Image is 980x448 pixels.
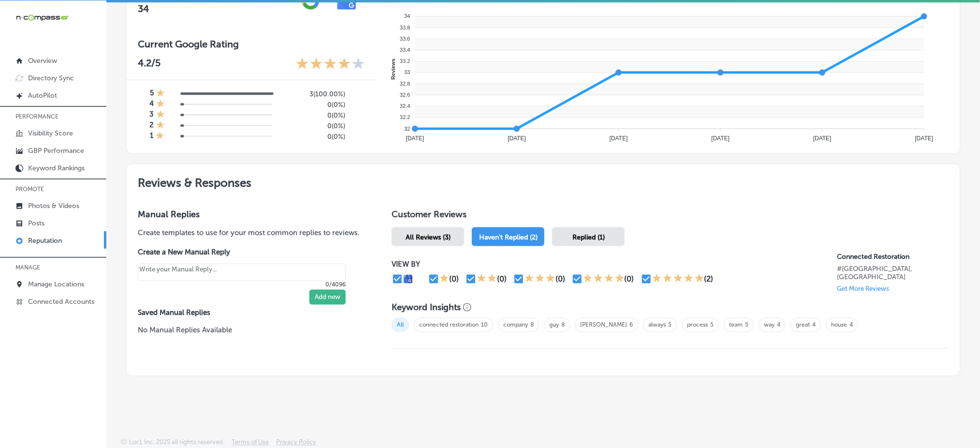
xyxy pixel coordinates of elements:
[156,89,165,99] div: 1 Star
[406,233,451,241] span: All Reviews (3)
[28,129,73,137] p: Visibility Score
[28,57,57,65] p: Overview
[399,92,410,98] tspan: 32.6
[392,318,409,332] span: All
[399,25,410,30] tspan: 33.8
[28,280,84,288] p: Manage Locations
[15,13,69,22] img: 660ab0bf-5cc7-4cb8-ba1c-48b5ae0f18e60NCTV_CLogo_TV_Black_-500x88.png
[129,439,224,446] p: Locl, Inc. 2025 all rights reserved.
[812,322,816,329] a: 4
[419,322,479,329] a: connected restoration
[296,57,365,72] div: 4.2 Stars
[138,325,361,336] p: No Manual Replies Available
[837,253,949,261] p: Connected Restoration
[668,322,672,329] a: 5
[392,302,461,313] h3: Keyword Insights
[503,322,528,329] a: company
[404,126,410,132] tspan: 32
[837,285,890,292] p: Get More Reviews
[711,135,730,142] tspan: [DATE]
[583,273,625,285] div: 4 Stars
[309,290,346,305] button: Add new
[138,3,282,15] h2: 34
[561,322,565,329] a: 8
[399,59,410,64] tspan: 33.2
[831,322,847,329] a: house
[777,322,780,329] a: 4
[399,103,410,109] tspan: 32.4
[399,81,410,87] tspan: 32.8
[729,322,743,329] a: team
[156,120,165,131] div: 1 Star
[28,74,74,82] p: Directory Sync
[28,202,79,210] p: Photos & Videos
[280,101,345,109] h5: 0 ( 0% )
[156,131,164,142] div: 1 Star
[399,36,410,42] tspan: 33.6
[404,14,410,19] tspan: 34
[28,147,84,155] p: GBP Performance
[138,209,361,220] h3: Manual Replies
[837,265,949,281] p: #103 Mesa, AZ 85205, US
[392,209,949,224] h1: Customer Reviews
[406,135,424,142] tspan: [DATE]
[530,322,534,329] a: 8
[138,38,365,50] h3: Current Google Rating
[849,322,853,329] a: 4
[149,110,154,120] h4: 3
[796,322,810,329] a: great
[704,274,714,284] div: (2)
[28,91,57,100] p: AutoPilot
[392,260,837,269] p: VIEW BY
[399,47,410,53] tspan: 33.4
[652,273,704,285] div: 5 Stars
[156,110,165,120] div: 1 Star
[764,322,775,329] a: way
[497,274,507,284] div: (0)
[138,227,361,238] p: Create templates to use for your most common replies to reviews.
[687,322,708,329] a: process
[449,274,459,284] div: (0)
[481,322,488,329] a: 10
[556,274,565,284] div: (0)
[149,120,154,131] h4: 2
[508,135,526,142] tspan: [DATE]
[28,237,62,245] p: Reputation
[390,59,395,80] text: Reviews
[150,89,154,99] h4: 5
[813,135,832,142] tspan: [DATE]
[280,122,345,130] h5: 0 ( 0% )
[479,233,538,241] span: Haven't Replied (2)
[745,322,748,329] a: 5
[280,90,345,98] h5: 3 ( 100.00% )
[648,322,666,329] a: always
[280,133,345,141] h5: 0 ( 0% )
[404,70,410,75] tspan: 33
[138,264,346,281] textarea: Create your Quick Reply
[439,273,449,285] div: 1 Star
[126,164,960,197] h2: Reviews & Responses
[138,248,346,256] label: Create a New Manual Reply
[399,115,410,120] tspan: 32.2
[572,233,605,241] span: Replied (1)
[138,281,346,288] p: 0/4096
[525,273,556,285] div: 3 Stars
[609,135,628,142] tspan: [DATE]
[915,135,933,142] tspan: [DATE]
[28,219,44,227] p: Posts
[280,111,345,119] h5: 0 ( 0% )
[625,274,634,284] div: (0)
[138,309,361,317] label: Saved Manual Replies
[549,322,559,329] a: guy
[149,99,154,110] h4: 4
[28,298,94,306] p: Connected Accounts
[156,99,165,110] div: 1 Star
[477,273,497,285] div: 2 Stars
[629,322,633,329] a: 6
[138,57,161,72] p: 4.2 /5
[28,164,85,172] p: Keyword Rankings
[580,322,627,329] a: [PERSON_NAME]
[710,322,714,329] a: 5
[150,131,153,142] h4: 1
